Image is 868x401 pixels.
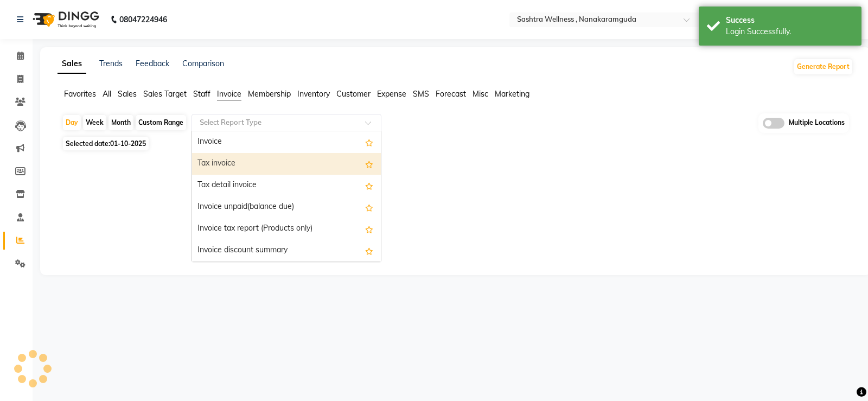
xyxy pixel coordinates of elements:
a: Feedback [136,59,169,68]
span: Selected date: [63,137,149,150]
span: 01-10-2025 [110,139,146,148]
img: logo [28,4,102,35]
a: Trends [99,59,123,68]
div: Month [108,115,133,130]
span: Add this report to Favorites List [365,244,373,257]
div: Invoice discount summary [192,240,381,262]
div: Tax detail invoice [192,175,381,196]
span: Sales Target [143,89,187,99]
div: Week [83,115,106,130]
div: Tax invoice [192,153,381,175]
span: Invoice [217,89,241,99]
span: Favorites [64,89,96,99]
span: All [103,89,111,99]
a: Sales [58,54,86,74]
ng-dropdown-panel: Options list [192,131,381,262]
span: SMS [413,89,429,99]
a: Comparison [182,59,224,68]
span: Customer [336,89,371,99]
span: Add this report to Favorites List [365,136,373,149]
div: Invoice tax report (Products only) [192,218,381,240]
span: Add this report to Favorites List [365,201,373,214]
button: Generate Report [794,59,852,74]
div: Invoice unpaid(balance due) [192,196,381,218]
span: Multiple Locations [789,118,845,129]
b: 08047224946 [119,4,167,35]
span: Staff [193,89,210,99]
span: Membership [248,89,291,99]
div: Login Successfully. [726,26,853,37]
span: Inventory [297,89,330,99]
span: Expense [377,89,406,99]
span: Add this report to Favorites List [365,157,373,170]
span: Forecast [436,89,466,99]
span: Marketing [495,89,529,99]
span: Sales [118,89,137,99]
span: Misc [473,89,488,99]
div: Invoice [192,131,381,153]
div: Success [726,15,853,26]
div: Custom Range [136,115,186,130]
span: Add this report to Favorites List [365,179,373,192]
span: Add this report to Favorites List [365,222,373,235]
div: Day [63,115,81,130]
